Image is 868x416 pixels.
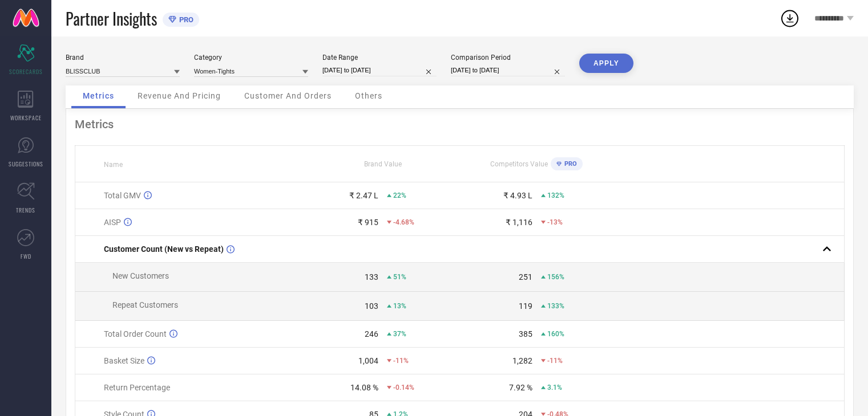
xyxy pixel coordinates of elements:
div: ₹ 915 [358,218,378,227]
span: 51% [393,273,406,281]
div: ₹ 2.47 L [349,191,378,200]
span: SUGGESTIONS [9,160,43,168]
span: SCORECARDS [9,67,43,76]
span: Name [104,161,123,169]
span: PRO [562,160,577,168]
div: Brand [66,54,180,62]
span: Revenue And Pricing [138,91,221,100]
input: Select comparison period [451,64,565,76]
span: 37% [393,330,406,338]
span: New Customers [112,271,169,280]
span: 22% [393,191,406,199]
span: PRO [176,15,193,24]
div: 1,004 [358,356,378,365]
span: WORKSPACE [10,113,42,122]
div: 119 [519,301,532,311]
span: -11% [393,357,409,365]
div: Comparison Period [451,54,565,62]
span: 156% [547,273,564,281]
span: 13% [393,302,406,310]
span: AISP [104,218,121,227]
div: 14.08 % [350,383,378,392]
div: 246 [365,329,378,338]
div: 7.92 % [509,383,532,392]
span: 132% [547,191,564,199]
span: Customer And Orders [244,91,332,100]
div: ₹ 4.93 L [503,191,532,200]
span: Brand Value [364,160,402,168]
div: Category [194,54,308,62]
span: Repeat Customers [112,300,178,309]
span: -0.14% [393,384,414,391]
span: Others [355,91,382,100]
span: 3.1% [547,384,562,391]
div: 1,282 [512,356,532,365]
span: -13% [547,218,563,226]
span: Customer Count (New vs Repeat) [104,244,224,254]
div: ₹ 1,116 [506,218,532,227]
input: Select date range [322,64,437,76]
div: Date Range [322,54,437,62]
span: -11% [547,357,563,365]
span: Basket Size [104,356,144,365]
span: Competitors Value [490,160,548,168]
span: Return Percentage [104,383,170,392]
span: FWD [21,252,31,260]
div: Open download list [780,8,800,28]
span: Total GMV [104,191,141,200]
button: APPLY [579,54,633,73]
span: TRENDS [16,206,35,214]
span: Total Order Count [104,329,167,338]
div: 251 [519,272,532,282]
span: Partner Insights [66,7,157,30]
span: -4.68% [393,218,414,226]
div: 103 [365,301,378,311]
span: Metrics [83,91,114,100]
span: 133% [547,302,564,310]
span: 160% [547,330,564,338]
div: 385 [519,329,532,338]
div: 133 [365,272,378,282]
div: Metrics [75,117,845,131]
